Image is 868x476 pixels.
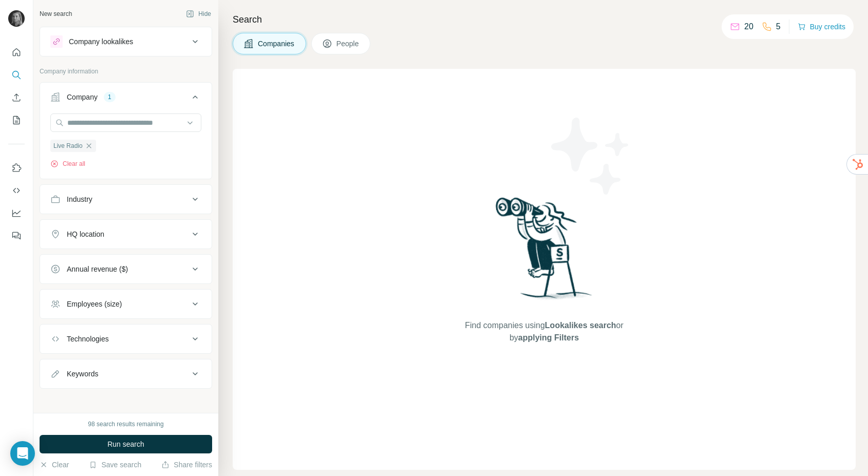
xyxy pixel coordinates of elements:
div: Technologies [67,334,109,344]
button: Hide [179,6,218,22]
span: Companies [258,39,295,49]
span: Run search [107,439,144,449]
button: Quick start [8,43,25,62]
button: Annual revenue ($) [40,257,212,281]
button: Clear [40,460,69,470]
button: Buy credits [798,20,845,34]
span: Lookalikes search [545,321,616,330]
button: Company lookalikes [40,29,212,54]
button: Industry [40,187,212,212]
button: Technologies [40,327,212,351]
button: Dashboard [8,204,25,222]
div: Employees (size) [67,299,122,309]
button: Company1 [40,85,212,113]
button: HQ location [40,222,212,246]
h4: Search [233,12,856,27]
button: Run search [40,435,212,453]
button: Clear all [50,159,85,168]
button: Share filters [161,460,212,470]
p: 5 [776,21,781,33]
span: Find companies using or by [462,319,626,344]
span: applying Filters [518,333,579,342]
div: Open Intercom Messenger [10,441,35,466]
img: Surfe Illustration - Woman searching with binoculars [491,195,598,309]
div: Annual revenue ($) [67,264,128,274]
div: New search [40,9,72,18]
p: Company information [40,67,212,76]
div: Company lookalikes [69,36,133,47]
button: Save search [89,460,141,470]
img: Surfe Illustration - Stars [544,110,637,202]
button: Keywords [40,361,212,386]
p: 20 [744,21,753,33]
span: Live Radio [53,141,83,150]
button: Feedback [8,226,25,245]
button: Use Surfe API [8,181,25,200]
div: HQ location [67,229,104,239]
button: Employees (size) [40,292,212,316]
button: Enrich CSV [8,88,25,107]
img: Avatar [8,10,25,27]
button: Use Surfe on LinkedIn [8,159,25,177]
span: People [336,39,360,49]
button: Search [8,66,25,84]
div: Company [67,92,98,102]
div: 1 [104,92,116,102]
div: Keywords [67,369,98,379]
div: Industry [67,194,92,204]
button: My lists [8,111,25,129]
div: 98 search results remaining [88,420,163,429]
